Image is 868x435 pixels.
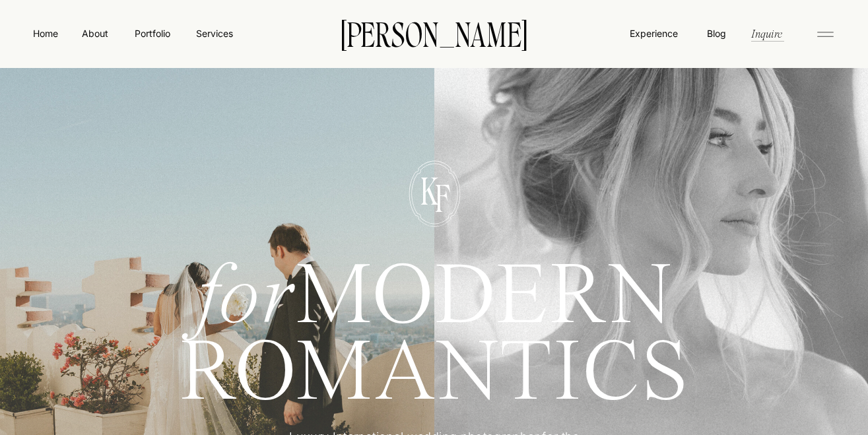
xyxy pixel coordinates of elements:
[411,172,448,206] p: K
[131,261,738,324] h1: MODERN
[424,180,461,213] p: F
[131,337,738,409] h1: ROMANTICS
[197,256,296,343] i: for
[321,19,548,47] a: [PERSON_NAME]
[30,26,61,40] a: Home
[195,26,234,40] a: Services
[750,26,784,41] a: Inquire
[129,26,176,40] a: Portfolio
[628,26,679,40] a: Experience
[80,26,110,40] a: About
[704,26,729,40] a: Blog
